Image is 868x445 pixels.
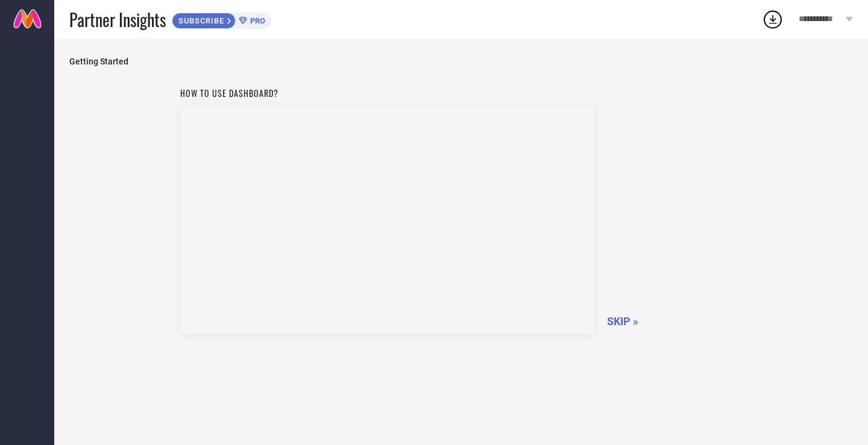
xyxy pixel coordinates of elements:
[69,57,853,66] span: Getting Started
[762,8,784,30] div: Open download list
[172,10,271,29] a: SUBSCRIBEPRO
[247,16,265,25] span: PRO
[180,105,595,334] iframe: Workspace Section
[172,16,227,25] span: SUBSCRIBE
[69,7,166,32] span: Partner Insights
[607,315,638,328] span: SKIP »
[180,87,595,99] h1: How to use dashboard?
